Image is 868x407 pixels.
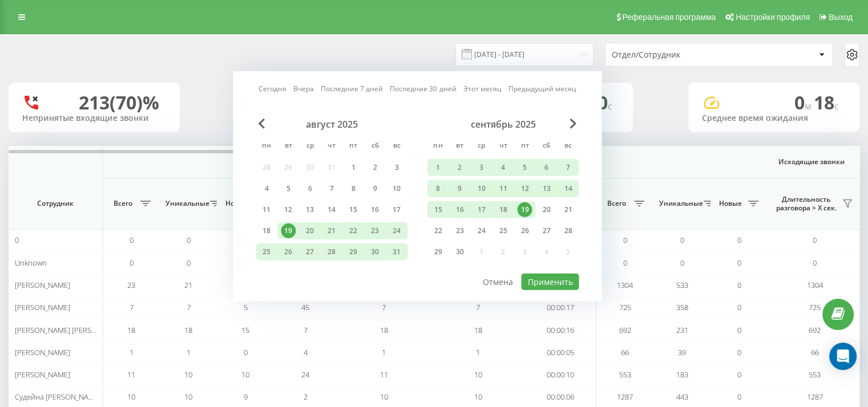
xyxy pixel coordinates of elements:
[539,160,554,175] div: 6
[737,325,741,335] span: 0
[559,138,576,155] abbr: воскресенье
[659,199,700,208] span: Уникальные
[508,83,576,94] a: Предыдущий месяц
[560,181,575,196] div: 14
[346,181,361,196] div: 8
[366,138,383,155] abbr: суббота
[187,235,191,245] span: 0
[811,347,819,357] span: 66
[130,235,134,245] span: 0
[127,392,135,402] span: 10
[680,235,684,245] span: 0
[127,280,135,290] span: 23
[256,180,277,197] div: пн 4 авг. 2025 г.
[474,160,488,175] div: 3
[525,296,596,319] td: 00:00:17
[15,302,70,312] span: [PERSON_NAME]
[386,243,407,261] div: вс 31 авг. 2025 г.
[736,13,810,22] span: Настройки профиля
[805,100,814,112] span: м
[368,223,382,238] div: 23
[386,180,407,197] div: вс 10 авг. 2025 г.
[449,201,470,218] div: вт 16 сент. 2025 г.
[829,13,853,22] span: Выход
[474,325,482,335] span: 18
[737,347,741,357] span: 0
[380,325,388,335] span: 18
[430,202,445,217] div: 15
[304,392,308,402] span: 2
[452,245,467,259] div: 30
[342,222,364,239] div: пт 22 авг. 2025 г.
[429,138,446,155] abbr: понедельник
[342,159,364,176] div: пт 1 авг. 2025 г.
[807,392,823,402] span: 1287
[492,222,514,239] div: чт 25 сент. 2025 г.
[516,138,533,155] abbr: пятница
[449,180,470,197] div: вт 9 сент. 2025 г.
[386,201,407,218] div: вс 17 авг. 2025 г.
[617,280,633,290] span: 1304
[474,369,482,380] span: 10
[364,243,386,261] div: сб 30 авг. 2025 г.
[494,138,511,155] abbr: четверг
[539,223,554,238] div: 27
[813,235,817,245] span: 0
[535,180,557,197] div: сб 13 сент. 2025 г.
[623,235,627,245] span: 0
[557,222,579,239] div: вс 28 сент. 2025 г.
[256,201,277,218] div: пн 11 авг. 2025 г.
[321,180,342,197] div: чт 7 авг. 2025 г.
[622,13,716,22] span: Реферальная программа
[364,201,386,218] div: сб 16 авг. 2025 г.
[22,113,166,123] div: Непринятые входящие звонки
[256,119,407,130] div: август 2025
[127,325,135,335] span: 18
[79,92,159,113] div: 213 (70)%
[346,223,361,238] div: 22
[676,302,688,312] span: 358
[525,364,596,386] td: 00:00:10
[716,199,745,208] span: Новые
[427,201,449,218] div: пн 15 сент. 2025 г.
[368,181,382,196] div: 9
[430,181,445,196] div: 8
[130,302,134,312] span: 7
[521,274,579,290] button: Применить
[602,199,631,208] span: Всего
[259,223,274,238] div: 18
[368,160,382,175] div: 2
[539,181,554,196] div: 13
[130,258,134,268] span: 0
[382,302,386,312] span: 7
[244,302,248,312] span: 5
[389,202,404,217] div: 17
[737,280,741,290] span: 0
[259,245,274,259] div: 25
[619,325,631,335] span: 692
[427,119,579,130] div: сентябрь 2025
[342,180,364,197] div: пт 8 авг. 2025 г.
[813,258,817,268] span: 0
[277,201,299,218] div: вт 12 авг. 2025 г.
[560,160,575,175] div: 7
[281,202,296,217] div: 12
[451,138,468,155] abbr: вторник
[680,258,684,268] span: 0
[281,223,296,238] div: 19
[676,325,688,335] span: 231
[324,181,339,196] div: 7
[15,347,70,357] span: [PERSON_NAME]
[737,302,741,312] span: 0
[807,280,823,290] span: 1304
[386,159,407,176] div: вс 3 авг. 2025 г.
[346,202,361,217] div: 15
[15,392,101,402] span: Судейна [PERSON_NAME]
[474,181,488,196] div: 10
[809,302,821,312] span: 725
[132,157,566,166] span: Входящие звонки
[321,243,342,261] div: чт 28 авг. 2025 г.
[280,138,297,155] abbr: вторник
[449,159,470,176] div: вт 2 сент. 2025 г.
[187,258,191,268] span: 0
